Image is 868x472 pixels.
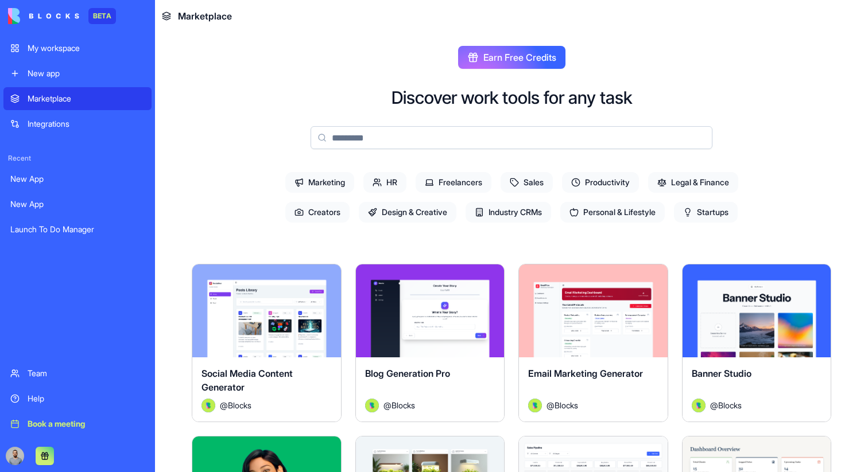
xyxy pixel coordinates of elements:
a: Banner StudioAvatar@Blocks [682,264,832,422]
div: Marketplace [28,93,145,104]
a: Blog Generation ProAvatar@Blocks [355,264,505,422]
span: Marketplace [178,9,232,23]
a: New App [3,167,152,190]
div: My workspace [28,42,145,54]
span: Startups [674,202,738,223]
a: Email Marketing GeneratorAvatar@Blocks [518,264,668,422]
span: Design & Creative [359,202,456,223]
span: Blocks [555,399,578,411]
span: Blocks [718,399,742,411]
div: Email Marketing Generator [528,366,658,399]
span: HR [363,172,406,193]
a: Book a meeting [3,412,152,435]
span: Recent [3,154,152,163]
a: BETA [8,8,116,24]
div: Book a meeting [28,418,145,430]
button: Earn Free Credits [458,46,565,69]
img: image_123650291_bsq8ao.jpg [6,447,24,465]
div: Banner Studio [692,366,822,399]
div: New App [10,198,145,210]
h2: Discover work tools for any task [392,87,632,108]
div: New app [28,68,145,79]
span: Blog Generation Pro [365,368,450,379]
span: Email Marketing Generator [528,368,643,379]
span: @ [547,399,555,411]
span: @ [710,399,718,411]
a: Social Media Content GeneratorAvatar@Blocks [192,264,342,422]
span: Legal & Finance [648,172,738,193]
div: Launch To Do Manager [10,224,145,235]
span: Creators [285,202,350,223]
span: Marketing [285,172,354,193]
a: Integrations [3,112,152,135]
span: Social Media Content Generator [201,368,293,393]
img: Avatar [528,399,542,412]
span: Blocks [228,399,251,411]
span: Blocks [392,399,415,411]
div: Team [28,368,145,379]
a: Help [3,387,152,410]
div: Help [28,393,145,404]
a: Launch To Do Manager [3,218,152,241]
a: My workspace [3,37,152,60]
img: Avatar [365,399,379,412]
span: Industry CRMs [466,202,551,223]
div: New App [10,173,145,185]
span: Sales [501,172,553,193]
img: logo [8,8,79,24]
span: Banner Studio [692,368,751,379]
a: Marketplace [3,87,152,110]
div: Social Media Content Generator [201,366,332,399]
div: Integrations [28,118,145,130]
a: New app [3,62,152,85]
a: Team [3,362,152,385]
span: Freelancers [416,172,491,193]
span: @ [383,399,392,411]
img: Avatar [201,399,215,412]
div: Blog Generation Pro [365,366,495,399]
span: Earn Free Credits [483,50,556,64]
span: Productivity [562,172,639,193]
div: BETA [88,8,116,24]
span: Personal & Lifestyle [560,202,665,223]
span: @ [220,399,228,411]
a: New App [3,193,152,216]
img: Avatar [692,399,706,412]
